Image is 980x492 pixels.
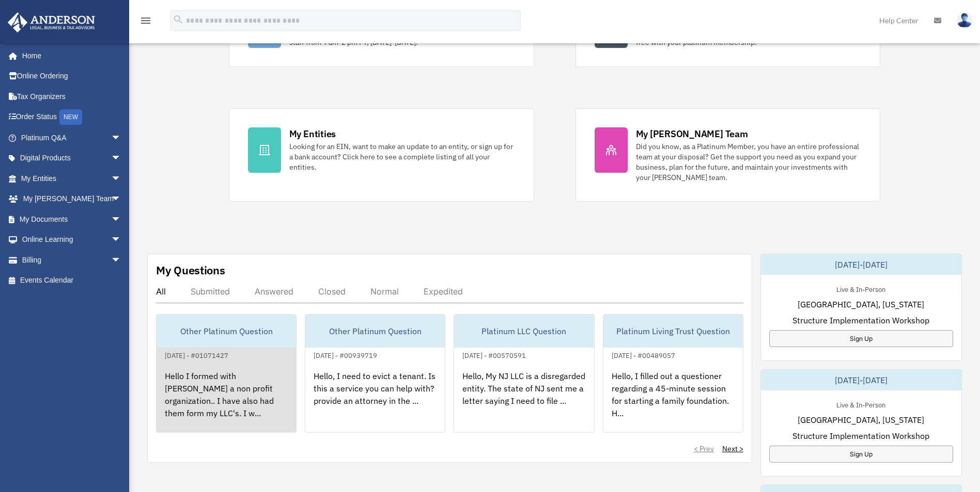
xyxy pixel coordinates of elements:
[229,108,534,202] a: My Entities Looking for an EIN, want to make an update to an entity, or sign up for a bank accoun...
[798,414,924,426] span: [GEOGRAPHIC_DATA], [US_STATE]
[7,86,137,107] a: Tax Organizers
[289,127,336,140] div: My Entities
[7,168,137,189] a: My Entitiesarrow_drop_down
[7,270,137,291] a: Events Calendar
[454,315,594,348] div: Platinum LLC Question
[318,286,346,297] div: Closed
[156,263,225,278] div: My Questions
[111,250,132,271] span: arrow_drop_down
[7,66,137,87] a: Online Ordering
[111,148,132,169] span: arrow_drop_down
[454,349,534,360] div: [DATE] - #00570591
[424,286,463,297] div: Expedited
[769,446,953,463] a: Sign Up
[156,286,166,297] div: All
[111,168,132,189] span: arrow_drop_down
[792,314,929,326] span: Structure Implementation Workshop
[111,127,132,149] span: arrow_drop_down
[603,349,683,360] div: [DATE] - #00489057
[575,108,881,202] a: My [PERSON_NAME] Team Did you know, as a Platinum Member, you have an entire professional team at...
[7,229,137,250] a: Online Learningarrow_drop_down
[111,189,132,210] span: arrow_drop_down
[157,349,237,360] div: [DATE] - #01071427
[603,315,743,348] div: Platinum Living Trust Question
[761,370,961,390] div: [DATE]-[DATE]
[139,14,152,27] i: menu
[305,314,445,433] a: Other Platinum Question[DATE] - #00939719Hello, I need to evict a tenant. Is this a service you c...
[636,127,748,140] div: My [PERSON_NAME] Team
[173,14,184,25] i: search
[305,362,445,442] div: Hello, I need to evict a tenant. Is this a service you can help with? provide an attorney in the ...
[454,362,594,442] div: Hello, My NJ LLC is a disregarded entity. The state of NJ sent me a letter saying I need to file ...
[769,330,953,347] a: Sign Up
[828,283,894,294] div: Live & In-Person
[7,148,137,169] a: Digital Productsarrow_drop_down
[7,45,132,66] a: Home
[7,189,137,209] a: My [PERSON_NAME] Teamarrow_drop_down
[957,13,972,28] img: User Pic
[139,18,152,27] a: menu
[157,315,296,348] div: Other Platinum Question
[111,229,132,251] span: arrow_drop_down
[255,286,293,297] div: Answered
[289,141,515,172] div: Looking for an EIN, want to make an update to an entity, or sign up for a bank account? Click her...
[603,362,743,442] div: Hello, I filled out a questioner regarding a 45-minute session for starting a family foundation. ...
[7,107,137,128] a: Order StatusNEW
[7,209,137,229] a: My Documentsarrow_drop_down
[798,298,924,310] span: [GEOGRAPHIC_DATA], [US_STATE]
[722,444,743,454] a: Next >
[5,12,98,32] img: Anderson Advisors Platinum Portal
[305,349,385,360] div: [DATE] - #00939719
[454,314,594,433] a: Platinum LLC Question[DATE] - #00570591Hello, My NJ LLC is a disregarded entity. The state of NJ ...
[828,399,894,409] div: Live & In-Person
[305,315,445,348] div: Other Platinum Question
[370,286,399,297] div: Normal
[636,141,862,183] div: Did you know, as a Platinum Member, you have an entire professional team at your disposal? Get th...
[7,250,137,270] a: Billingarrow_drop_down
[191,286,230,297] div: Submitted
[59,109,82,125] div: NEW
[111,209,132,230] span: arrow_drop_down
[792,430,929,442] span: Structure Implementation Workshop
[156,314,297,433] a: Other Platinum Question[DATE] - #01071427Hello I formed with [PERSON_NAME] a non profit organizat...
[603,314,743,433] a: Platinum Living Trust Question[DATE] - #00489057Hello, I filled out a questioner regarding a 45-m...
[761,254,961,275] div: [DATE]-[DATE]
[7,127,137,148] a: Platinum Q&Aarrow_drop_down
[157,362,296,442] div: Hello I formed with [PERSON_NAME] a non profit organization.. I have also had them form my LLC's....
